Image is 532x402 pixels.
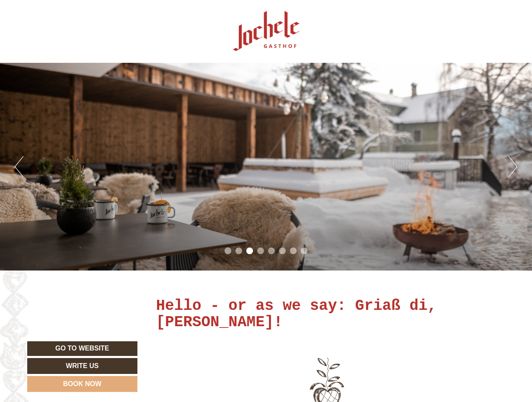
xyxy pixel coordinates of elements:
[509,156,517,177] button: Next
[156,298,499,331] h1: Hello - or as we say: Griaß di, [PERSON_NAME]!
[27,358,137,374] a: Write us
[15,156,23,177] button: Previous
[27,341,137,356] a: Go to website
[27,376,137,392] a: Book now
